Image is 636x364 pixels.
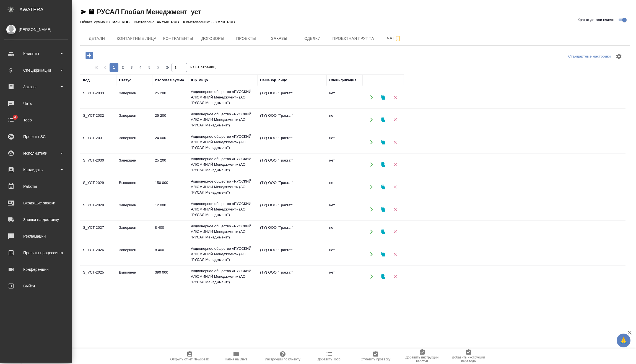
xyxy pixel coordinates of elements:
[116,222,152,241] td: Завершен
[155,77,184,83] div: Итоговая сумма
[257,267,326,286] td: (ТУ) ООО "Трактат"
[117,35,157,42] span: Контактные лица
[366,226,377,238] button: Открыть
[116,88,152,107] td: Завершен
[329,77,357,83] div: Спецификация
[257,155,326,174] td: (ТУ) ООО "Трактат"
[578,17,617,23] span: Кратко детали клиента
[259,349,306,364] button: Инструкции по клиенту
[188,243,257,265] td: Акционерное общество «РУССКИЙ АЛЮМИНИЙ Менеджмент» (АО "РУСАЛ Менеджмент")
[378,137,389,148] button: Клонировать
[80,20,106,24] p: Общая сумма
[118,63,127,72] button: 2
[116,289,152,309] td: Выполнен
[1,97,71,110] a: Чаты
[366,137,377,148] button: Открыть
[326,222,362,241] td: нет
[116,110,152,129] td: Завершен
[116,155,152,174] td: Завершен
[619,335,628,346] span: 🙏
[233,35,259,42] span: Проекты
[4,66,68,74] div: Спецификации
[97,8,201,15] a: РУСАЛ Глобал Менеджмент_уст
[390,181,401,193] button: Удалить
[213,349,259,364] button: Папка на Drive
[390,92,401,103] button: Удалить
[394,35,401,42] svg: Подписаться
[116,200,152,219] td: Завершен
[167,349,213,364] button: Открыть отчет Newspeak
[332,35,374,42] span: Проектная группа
[127,65,136,70] span: 3
[145,63,154,72] button: 5
[257,245,326,264] td: (ТУ) ООО "Трактат"
[212,20,239,24] p: 3.8 млн. RUB
[82,50,97,61] button: Добавить проект
[188,221,257,243] td: Акционерное общество «РУССКИЙ АЛЮМИНИЙ Менеджмент» (АО "РУСАЛ Менеджмент")
[118,65,127,70] span: 2
[378,159,389,170] button: Клонировать
[225,357,248,361] span: Папка на Drive
[136,65,145,70] span: 4
[257,110,326,129] td: (ТУ) ООО "Трактат"
[567,52,612,61] div: split button
[1,213,71,227] a: Заявки на доставку
[306,349,352,364] button: Добавить Todo
[257,200,326,219] td: (ТУ) ООО "Трактат"
[80,132,116,152] td: S_YCT-2031
[163,35,193,42] span: Контрагенты
[152,110,188,129] td: 25 200
[4,265,68,274] div: Конференции
[326,245,362,264] td: нет
[4,132,68,141] div: Проекты SC
[378,204,389,215] button: Клонировать
[390,249,401,260] button: Удалить
[188,266,257,288] td: Акционерное общество «РУССКИЙ АЛЮМИНИЙ Менеджмент» (АО "РУСАЛ Менеджмент")
[157,20,183,24] p: 46 тыс. RUB
[152,289,188,309] td: 222 000
[152,132,188,152] td: 24 000
[4,83,68,91] div: Заказы
[1,130,71,144] a: Проекты SC
[152,222,188,241] td: 8 400
[1,262,71,276] a: Конференции
[134,20,157,24] p: Выставлено:
[80,222,116,241] td: S_YCT-2027
[152,267,188,286] td: 390 000
[4,149,68,157] div: Исполнители
[84,35,110,42] span: Детали
[80,88,116,107] td: S_YCT-2033
[257,222,326,241] td: (ТУ) ООО "Трактат"
[449,355,489,363] span: Добавить инструкции перевода
[257,88,326,107] td: (ТУ) ООО "Трактат"
[1,113,71,127] a: 4Todo
[390,204,401,215] button: Удалить
[188,154,257,176] td: Акционерное общество «РУССКИЙ АЛЮМИНИЙ Менеджмент» (АО "РУСАЛ Менеджмент")
[390,159,401,170] button: Удалить
[83,77,90,83] div: Код
[88,9,95,15] button: Скопировать ссылку
[326,88,362,107] td: нет
[326,200,362,219] td: нет
[257,132,326,152] td: (ТУ) ООО "Трактат"
[257,177,326,197] td: (ТУ) ООО "Трактат"
[191,77,208,83] div: Юр. лицо
[80,200,116,219] td: S_YCT-2028
[183,20,212,24] p: К выставлению:
[80,267,116,286] td: S_YCT-2025
[145,65,154,70] span: 5
[4,166,68,174] div: Кандидаты
[366,271,377,282] button: Открыть
[152,177,188,197] td: 150 000
[617,334,630,347] button: 🙏
[326,132,362,152] td: нет
[326,267,362,286] td: нет
[326,289,362,309] td: нет
[366,249,377,260] button: Открыть
[11,115,19,120] span: 4
[326,110,362,129] td: нет
[352,349,399,364] button: Отметить проверку
[361,357,390,361] span: Отметить проверку
[366,114,377,126] button: Открыть
[80,155,116,174] td: S_YCT-2030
